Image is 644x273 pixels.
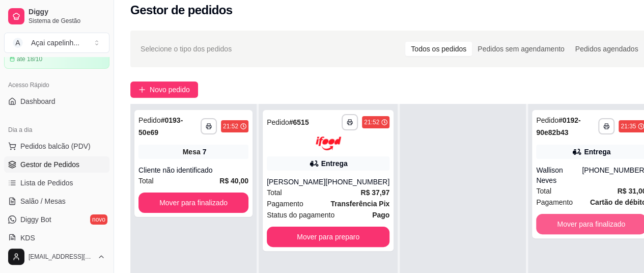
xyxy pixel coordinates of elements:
span: Pagamento [536,197,573,208]
button: Mover para finalizado [138,193,248,213]
strong: # 0193-50e69 [138,116,183,137]
span: Pedido [138,116,161,124]
div: Entrega [321,158,348,169]
a: Salão / Mesas [4,193,109,209]
button: Novo pedido [130,81,198,98]
a: Lista de Pedidos [4,175,109,191]
div: Pedidos sem agendamento [472,42,570,56]
div: Acesso Rápido [4,77,109,93]
span: Pedidos balcão (PDV) [20,141,91,151]
span: A [13,38,23,48]
span: Novo pedido [150,84,190,95]
span: Status do pagamento [267,209,334,221]
a: KDS [4,230,109,246]
span: Selecione o tipo dos pedidos [141,43,232,54]
span: Lista de Pedidos [20,178,73,188]
button: [EMAIL_ADDRESS][DOMAIN_NAME] [4,244,109,269]
strong: Pago [372,211,389,219]
strong: R$ 37,97 [360,188,389,197]
span: Pedido [536,116,558,124]
strong: # 0192-90e82b43 [536,116,580,137]
span: KDS [20,233,35,243]
span: Gestor de Pedidos [20,159,79,170]
span: plus [138,86,146,93]
a: DiggySistema de Gestão [4,4,109,29]
button: Mover para preparo [267,227,389,247]
div: 21:52 [364,118,379,126]
article: até 18/10 [17,55,42,63]
span: Diggy Bot [20,214,51,225]
div: Açai capelinh ... [31,38,79,48]
div: [PERSON_NAME] [267,177,325,187]
a: Dashboard [4,93,109,110]
div: 21:52 [223,122,238,130]
div: Entrega [584,147,610,157]
strong: R$ 40,00 [219,177,248,185]
div: Pedidos agendados [570,42,644,56]
span: Salão / Mesas [20,196,66,206]
button: Pedidos balcão (PDV) [4,138,109,154]
div: Wallison Neves [536,165,582,185]
span: Pagamento [267,198,303,209]
button: Select a team [4,33,109,53]
span: Total [536,185,551,197]
div: 7 [203,147,207,157]
div: [PHONE_NUMBER] [325,177,389,187]
div: 21:35 [621,122,636,130]
div: Todos os pedidos [405,42,472,56]
span: Sistema de Gestão [29,17,105,25]
div: Dia a dia [4,122,109,138]
span: Mesa [183,147,201,157]
div: Cliente não identificado [138,165,248,175]
span: Total [138,175,154,186]
a: Gestor de Pedidos [4,156,109,173]
span: Pedido [267,118,289,126]
span: [EMAIL_ADDRESS][DOMAIN_NAME] [29,253,93,261]
strong: # 6515 [289,118,309,126]
img: ifood [316,137,341,150]
a: Diggy Botnovo [4,211,109,228]
span: Dashboard [20,96,55,106]
span: Total [267,187,282,198]
h2: Gestor de pedidos [130,2,233,18]
strong: Transferência Pix [330,200,389,208]
span: Diggy [29,8,105,17]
